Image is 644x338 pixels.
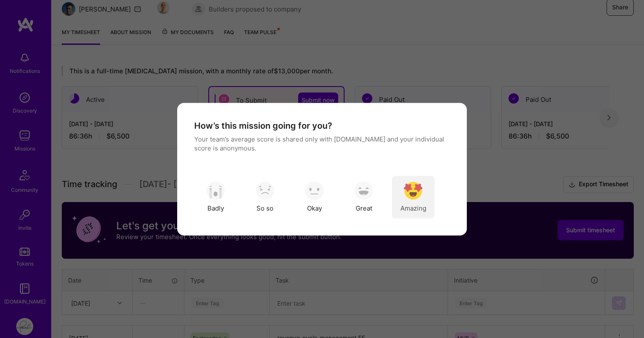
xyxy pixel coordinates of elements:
span: Great [356,204,372,213]
img: soso [206,182,225,200]
img: soso [404,182,423,200]
p: Your team’s average score is shared only with [DOMAIN_NAME] and your individual score is anonymous. [194,134,450,152]
img: soso [354,182,373,200]
span: Amazing [400,204,426,213]
img: soso [305,182,324,200]
div: modal [177,103,467,235]
span: So so [256,204,273,213]
span: Okay [307,204,322,213]
img: soso [256,182,274,200]
span: Badly [207,204,224,213]
h4: How’s this mission going for you? [194,120,332,131]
